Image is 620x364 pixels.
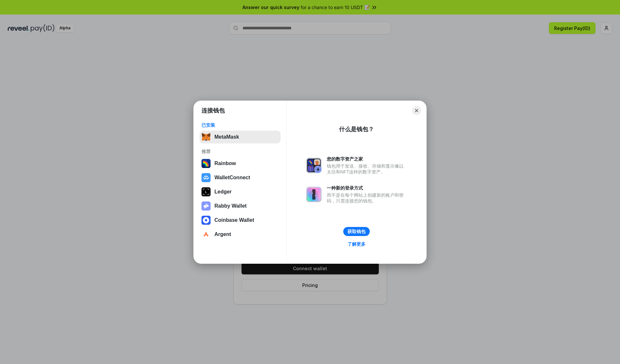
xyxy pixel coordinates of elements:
[200,131,281,143] button: MetaMask
[214,189,232,195] div: Ledger
[306,187,322,202] img: svg+xml,%3Csvg%20xmlns%3D%22http%3A%2F%2Fwww.w3.org%2F2000%2Fsvg%22%20fill%3D%22none%22%20viewBox...
[201,187,211,196] img: svg+xml,%3Csvg%20xmlns%3D%22http%3A%2F%2Fwww.w3.org%2F2000%2Fsvg%22%20width%3D%2228%22%20height%3...
[306,158,322,173] img: svg+xml,%3Csvg%20xmlns%3D%22http%3A%2F%2Fwww.w3.org%2F2000%2Fsvg%22%20fill%3D%22none%22%20viewBox...
[412,106,421,115] button: Close
[347,229,366,234] div: 获取钱包
[201,216,211,225] img: svg+xml,%3Csvg%20width%3D%2228%22%20height%3D%2228%22%20viewBox%3D%220%200%2028%2028%22%20fill%3D...
[201,159,211,168] img: svg+xml,%3Csvg%20width%3D%22120%22%20height%3D%22120%22%20viewBox%3D%220%200%20120%20120%22%20fil...
[327,163,407,175] div: 钱包用于发送、接收、存储和显示像以太坊和NFT这样的数字资产。
[214,231,231,237] div: Argent
[200,228,281,241] button: Argent
[214,203,247,209] div: Rabby Wallet
[344,240,369,248] a: 了解更多
[201,133,211,142] img: svg+xml,%3Csvg%20fill%3D%22none%22%20height%3D%2233%22%20viewBox%3D%220%200%2035%2033%22%20width%...
[347,241,366,247] div: 了解更多
[200,200,281,212] button: Rabby Wallet
[201,202,211,211] img: svg+xml,%3Csvg%20xmlns%3D%22http%3A%2F%2Fwww.w3.org%2F2000%2Fsvg%22%20fill%3D%22none%22%20viewBox...
[214,161,236,166] div: Rainbow
[200,157,281,170] button: Rainbow
[200,171,281,184] button: WalletConnect
[214,175,250,181] div: WalletConnect
[327,192,407,204] div: 而不是在每个网站上创建新的账户和密码，只需连接您的钱包。
[339,125,374,133] div: 什么是钱包？
[214,134,239,140] div: MetaMask
[200,185,281,198] button: Ledger
[201,173,211,182] img: svg+xml,%3Csvg%20width%3D%2228%22%20height%3D%2228%22%20viewBox%3D%220%200%2028%2028%22%20fill%3D...
[201,149,279,154] div: 推荐
[200,214,281,227] button: Coinbase Wallet
[327,185,407,191] div: 一种新的登录方式
[201,122,279,128] div: 已安装
[327,156,407,162] div: 您的数字资产之家
[201,107,225,114] h1: 连接钱包
[343,227,370,236] button: 获取钱包
[214,217,254,223] div: Coinbase Wallet
[201,230,211,239] img: svg+xml,%3Csvg%20width%3D%2228%22%20height%3D%2228%22%20viewBox%3D%220%200%2028%2028%22%20fill%3D...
